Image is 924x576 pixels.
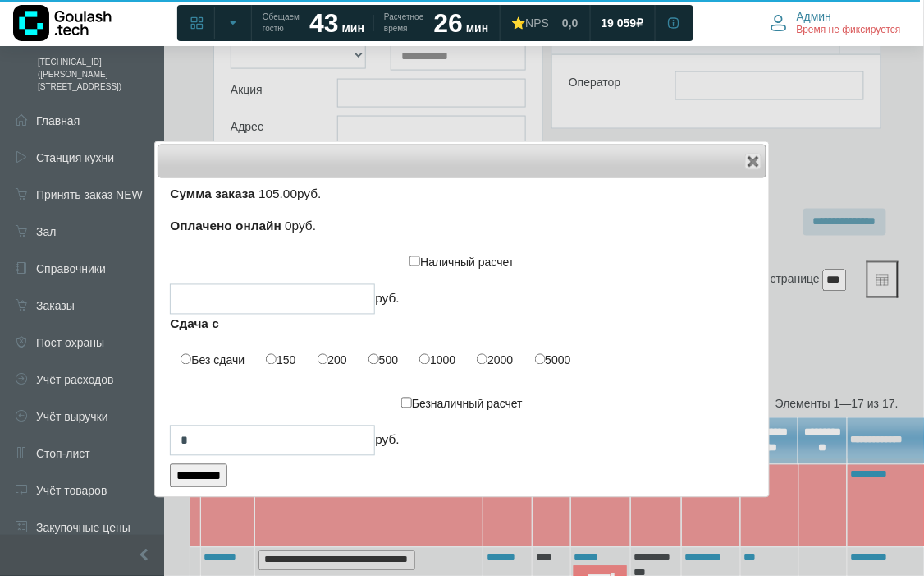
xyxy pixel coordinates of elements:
button: Админ Время не фиксируется [761,6,911,40]
span: 0,0 [562,16,578,30]
strong: Оплачено онлайн [170,219,281,233]
label: 2000 [466,347,524,376]
span: мин [466,21,488,35]
span: Админ [797,9,832,24]
span: 0 [285,219,292,233]
strong: Сдача с [170,317,218,331]
input: 1000 [419,354,430,365]
label: Наличный расчет [170,249,753,278]
span: Обещаем гостю [263,12,300,35]
label: 200 [307,347,358,376]
input: Без сдачи [181,354,191,365]
span: 105.00 [258,187,297,201]
input: Наличный расчет [409,256,420,267]
span: 19 059 [602,16,637,30]
p: руб. [170,185,753,204]
div: ⭐ [511,16,549,30]
span: Время не фиксируется [797,24,901,37]
span: NPS [525,16,549,30]
label: 500 [358,347,409,376]
label: 150 [255,347,306,376]
input: 2000 [477,354,487,365]
strong: 26 [434,8,464,38]
span: ₽ [637,16,644,30]
label: 5000 [524,347,582,376]
a: Обещаем гостю 43 мин Расчетное время 26 мин [253,8,498,38]
span: Расчетное время [384,12,423,35]
label: 1000 [409,347,466,376]
p: руб. [170,217,753,236]
input: 200 [318,354,328,365]
input: 500 [368,354,379,365]
strong: Сумма заказа [170,187,254,201]
span: мин [342,21,364,35]
strong: 43 [309,8,339,38]
a: ⭐NPS 0,0 [501,8,588,38]
label: Безналичный расчет [170,390,753,419]
img: Логотип компании Goulash.tech [13,5,112,41]
div: руб. [170,284,753,315]
a: 19 059 ₽ [592,8,654,38]
button: Close [745,154,762,170]
div: руб. [170,426,753,456]
input: 150 [266,354,277,365]
input: 5000 [535,354,546,365]
label: Без сдачи [170,347,255,376]
input: Безналичный расчет [401,398,412,408]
